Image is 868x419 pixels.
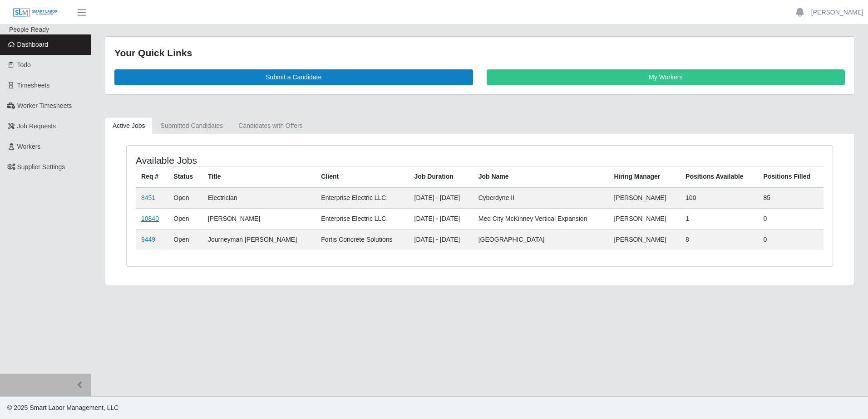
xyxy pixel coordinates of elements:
[202,187,316,209] td: Electrician
[202,166,316,187] th: Title
[7,404,118,411] span: © 2025 Smart Labor Management, LLC
[17,61,31,68] span: Todo
[141,194,155,201] a: 8451
[9,26,49,33] span: People Ready
[473,166,609,187] th: Job Name
[680,187,758,209] td: 100
[231,117,310,135] a: Candidates with Offers
[141,215,159,222] a: 10840
[105,117,153,135] a: Active Jobs
[608,208,680,229] td: [PERSON_NAME]
[758,187,824,209] td: 85
[17,82,50,89] span: Timesheets
[202,208,316,229] td: [PERSON_NAME]
[316,166,409,187] th: Client
[811,8,863,17] a: [PERSON_NAME]
[114,69,473,85] a: Submit a Candidate
[473,208,609,229] td: Med City McKinney Vertical Expansion
[409,166,473,187] th: Job Duration
[136,166,168,187] th: Req #
[608,187,680,209] td: [PERSON_NAME]
[316,208,409,229] td: Enterprise Electric LLC.
[409,187,473,209] td: [DATE] - [DATE]
[202,229,316,250] td: Journeyman [PERSON_NAME]
[680,208,758,229] td: 1
[168,229,202,250] td: Open
[136,155,414,166] h4: Available Jobs
[473,229,609,250] td: [GEOGRAPHIC_DATA]
[316,187,409,209] td: Enterprise Electric LLC.
[680,229,758,250] td: 8
[409,229,473,250] td: [DATE] - [DATE]
[153,117,231,135] a: Submitted Candidates
[608,229,680,250] td: [PERSON_NAME]
[141,236,155,243] a: 9449
[680,166,758,187] th: Positions Available
[17,163,65,171] span: Supplier Settings
[473,187,609,209] td: Cyberdyne II
[17,102,72,109] span: Worker Timesheets
[758,208,824,229] td: 0
[17,143,41,150] span: Workers
[114,46,845,60] div: Your Quick Links
[17,122,56,130] span: Job Requests
[168,187,202,209] td: Open
[168,166,202,187] th: Status
[487,69,845,85] a: My Workers
[17,41,49,48] span: Dashboard
[409,208,473,229] td: [DATE] - [DATE]
[758,166,824,187] th: Positions Filled
[608,166,680,187] th: Hiring Manager
[13,8,58,18] img: SLM Logo
[758,229,824,250] td: 0
[168,208,202,229] td: Open
[316,229,409,250] td: Fortis Concrete Solutions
